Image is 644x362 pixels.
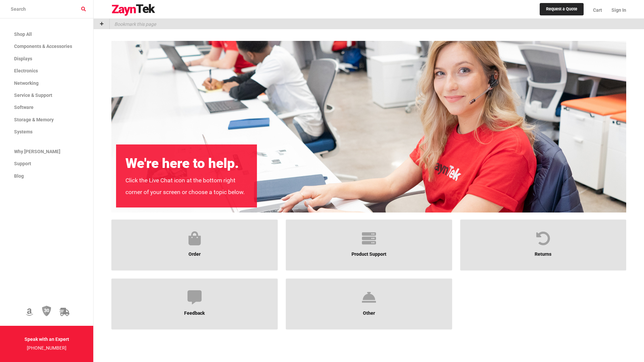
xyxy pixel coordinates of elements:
span: Software [14,105,34,110]
a: Request a Quote [540,3,584,16]
span: Displays [14,56,32,61]
img: logo [111,4,156,16]
strong: Speak with an Expert [24,337,69,342]
h4: Returns [466,246,621,258]
span: Electronics [14,68,38,73]
h4: Order [117,246,272,258]
p: Click the Live Chat icon at the bottom right corner of your screen or choose a topic below. [125,175,248,198]
a: Cart [588,2,607,18]
span: Components & Accessories [14,44,72,49]
span: Storage & Memory [14,117,54,122]
h4: Feedback [117,305,272,317]
span: Systems [14,129,33,134]
a: Sign In [607,2,626,18]
h4: Other [291,305,446,317]
img: images%2Fcms-images%2F777.jpg.png [111,41,626,213]
span: Shop All [14,32,32,37]
span: Why [PERSON_NAME] [14,149,60,154]
span: Support [14,161,31,166]
img: 30 Day Return Policy [42,305,51,317]
span: Blog [14,173,24,179]
span: Cart [593,7,602,13]
p: Bookmark this page [110,19,156,29]
h2: We're here to help. [125,156,248,171]
span: Service & Support [14,93,52,98]
h4: Product Support [291,246,446,258]
span: Networking [14,80,39,86]
a: [PHONE_NUMBER] [27,345,66,351]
